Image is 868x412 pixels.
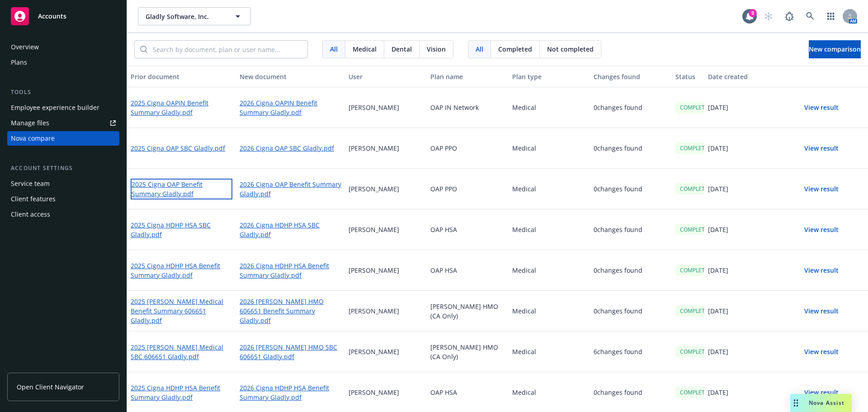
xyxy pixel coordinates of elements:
a: Client features [7,192,119,206]
p: 0 changes found [594,103,642,112]
div: Prior document [131,72,232,81]
div: OAP PPO [427,169,509,209]
p: [DATE] [708,225,728,234]
p: 6 changes found [594,347,642,356]
div: COMPLETED [675,387,717,398]
p: 0 changes found [594,143,642,153]
a: Report a Bug [780,7,798,25]
a: 2025 Cigna HDHP HSA Benefit Summary Gladly.pdf [131,383,232,402]
span: Vision [427,44,446,54]
div: [PERSON_NAME] HMO (CA Only) [427,331,509,372]
a: Manage files [7,116,119,130]
svg: Search [140,46,147,53]
div: Tools [7,88,119,97]
button: Plan type [509,66,590,87]
button: Changes found [590,66,672,87]
a: 2026 Cigna OAP SBC Gladly.pdf [240,143,334,153]
a: Client access [7,207,119,222]
button: View result [790,99,853,117]
div: COMPLETED [675,142,717,154]
div: Changes found [594,72,668,81]
span: Medical [353,44,377,54]
div: Date created [708,72,783,81]
button: New document [236,66,345,87]
div: OAP IN Network [427,87,509,128]
a: 2025 Cigna HDHP HSA SBC Gladly.pdf [131,220,232,239]
a: Switch app [822,7,840,25]
p: [DATE] [708,103,728,112]
a: 2026 Cigna OAP Benefit Summary Gladly.pdf [240,180,341,199]
button: View result [790,261,853,279]
a: Nova compare [7,131,119,146]
div: Status [675,72,701,81]
p: 0 changes found [594,265,642,275]
a: Search [801,7,819,25]
a: 2026 [PERSON_NAME] HMO 606651 Benefit Summary Gladly.pdf [240,297,341,325]
a: 2025 Cigna HDHP HSA Benefit Summary Gladly.pdf [131,261,232,280]
div: 9 [749,9,757,17]
p: [PERSON_NAME] [349,143,399,153]
p: [PERSON_NAME] [349,225,399,234]
button: View result [790,384,853,402]
a: 2025 Cigna OAPIN Benefit Summary Gladly.pdf [131,98,232,117]
a: Accounts [7,4,119,29]
p: 0 changes found [594,184,642,194]
div: COMPLETED [675,305,717,317]
button: View result [790,139,853,157]
a: 2026 [PERSON_NAME] HMO SBC 606651 Gladly.pdf [240,342,341,361]
span: New comparison [809,45,861,53]
div: Service team [11,176,50,191]
span: Dental [392,44,412,54]
span: Nova Assist [809,399,844,407]
p: 0 changes found [594,306,642,316]
p: [DATE] [708,388,728,397]
div: Employee experience builder [11,100,99,115]
button: Prior document [127,66,236,87]
div: Nova compare [11,131,55,146]
div: OAP HSA [427,250,509,291]
div: Client access [11,207,50,222]
p: [DATE] [708,143,728,153]
button: New comparison [809,40,861,58]
p: [PERSON_NAME] [349,388,399,397]
p: [PERSON_NAME] [349,184,399,194]
a: 2026 Cigna OAPIN Benefit Summary Gladly.pdf [240,98,341,117]
a: 2025 [PERSON_NAME] Medical Benefit Summary 606651 Gladly.pdf [131,297,232,325]
button: View result [790,343,853,361]
p: [PERSON_NAME] [349,265,399,275]
div: OAP PPO [427,128,509,169]
p: [PERSON_NAME] [349,306,399,316]
div: Medical [509,169,590,209]
span: All [330,44,338,54]
div: [PERSON_NAME] HMO (CA Only) [427,291,509,331]
div: Plan name [430,72,505,81]
button: View result [790,302,853,320]
button: Date created [704,66,786,87]
div: Medical [509,331,590,372]
p: [PERSON_NAME] [349,103,399,112]
div: Medical [509,209,590,250]
div: Account settings [7,164,119,173]
span: Accounts [38,13,66,20]
div: Medical [509,87,590,128]
p: [DATE] [708,347,728,356]
a: Employee experience builder [7,100,119,115]
button: Status [672,66,704,87]
span: Not completed [547,44,594,54]
div: New document [240,72,341,81]
div: Medical [509,128,590,169]
div: Manage files [11,116,49,130]
div: Medical [509,250,590,291]
p: [DATE] [708,306,728,316]
span: Completed [498,44,532,54]
a: 2025 [PERSON_NAME] Medical SBC 606651 Gladly.pdf [131,342,232,361]
div: User [349,72,423,81]
a: 2026 Cigna HDHP HSA Benefit Summary Gladly.pdf [240,261,341,280]
div: COMPLETED [675,224,717,235]
button: Nova Assist [790,394,852,412]
div: COMPLETED [675,346,717,357]
a: 2025 Cigna OAP SBC Gladly.pdf [131,143,225,153]
p: [DATE] [708,184,728,194]
button: View result [790,180,853,198]
button: View result [790,221,853,239]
